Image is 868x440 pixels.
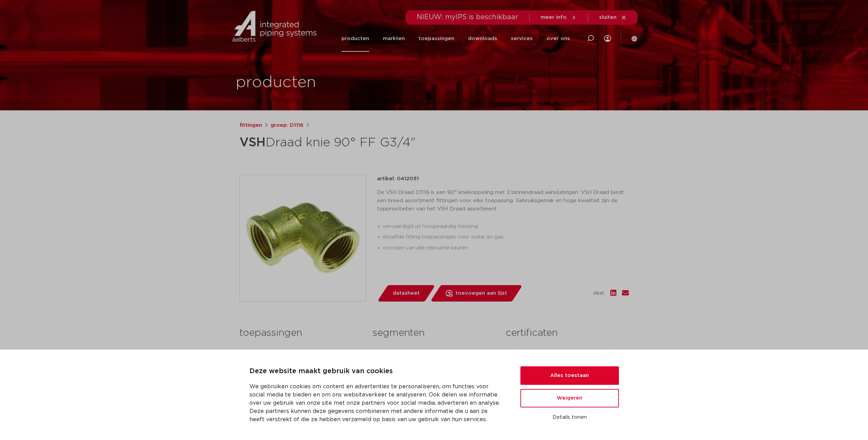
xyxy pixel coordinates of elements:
[377,285,435,302] a: datasheet
[599,14,627,21] a: sluiten
[341,25,570,52] nav: Menu
[271,121,303,130] a: groep: D1116
[417,14,518,21] span: NIEUW: myIPS is beschikbaar
[249,382,504,424] p: We gebruiken cookies om content en advertenties te personaliseren, om functies voor social media ...
[249,366,504,377] p: Deze website maakt gebruik van cookies
[383,243,629,254] li: voorzien van alle relevante keuren
[468,25,497,52] a: downloads
[599,15,617,20] span: sluiten
[418,25,454,52] a: toepassingen
[593,289,605,297] span: deel:
[377,175,419,183] p: artikel: 0412051
[511,25,533,52] a: services
[377,188,629,213] p: De VSH Draad D1116 is een 90° kniekoppeling met 2 binnendraad aansluitingen. VSH Draad biedt een ...
[520,366,619,385] button: Alles toestaan
[373,326,495,340] h3: segmenten
[341,25,369,52] a: producten
[520,389,619,407] button: Weigeren
[393,288,420,299] span: datasheet
[240,175,366,301] img: Product Image for VSH Draad knie 90° FF G3/4"
[546,25,570,52] a: over ons
[383,25,405,52] a: markten
[455,288,507,299] span: toevoegen aan lijst
[239,136,265,149] strong: VSH
[239,132,496,153] h1: Draad knie 90° FF G3/4"
[520,412,619,423] button: Details tonen
[506,326,629,340] h3: certificaten
[383,232,629,243] li: dezelfde fitting toepassingen voor water en gas
[239,326,362,340] h3: toepassingen
[541,14,577,21] a: meer info
[239,121,262,130] a: fittingen
[236,72,316,94] h1: producten
[541,15,567,20] span: meer info
[383,221,629,232] li: vervaardigd uit hoogwaardig messing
